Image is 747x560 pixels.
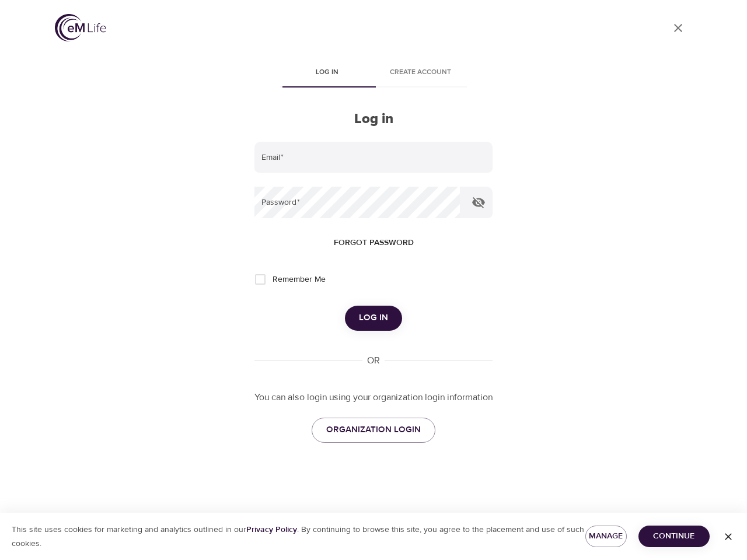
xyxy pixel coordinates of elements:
a: ORGANIZATION LOGIN [312,418,435,442]
span: Remember Me [273,274,326,286]
span: Manage [595,529,617,544]
span: Continue [648,529,700,544]
button: Log in [345,306,402,330]
a: close [664,14,692,42]
h2: Log in [254,111,493,128]
span: ORGANIZATION LOGIN [326,422,421,437]
div: OR [362,354,385,367]
button: Forgot password [329,232,418,254]
button: Continue [638,526,710,547]
button: Manage [585,526,627,547]
span: Forgot password [334,236,414,250]
span: Log in [359,310,388,325]
span: Create account [381,66,460,79]
p: You can also login using your organization login information [254,391,493,404]
a: Privacy Policy [246,524,297,535]
img: logo [55,14,106,41]
span: Log in [287,66,366,79]
div: disabled tabs example [254,60,493,87]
